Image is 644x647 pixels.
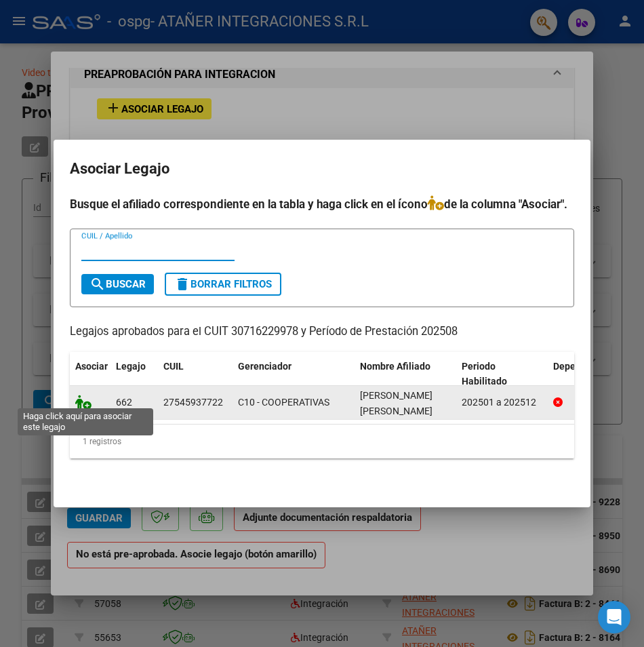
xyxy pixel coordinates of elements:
[116,361,146,372] span: Legajo
[110,352,158,397] datatable-header-cell: Legajo
[174,278,272,290] span: Borrar Filtros
[70,352,110,397] datatable-header-cell: Asociar
[238,397,329,408] span: C10 - COOPERATIVAS
[238,361,291,372] span: Gerenciador
[165,273,281,296] button: Borrar Filtros
[174,276,190,292] mat-icon: delete
[163,395,223,410] div: 27545937722
[81,274,154,294] button: Buscar
[456,352,548,397] datatable-header-cell: Periodo Habilitado
[116,397,132,408] span: 662
[70,195,574,213] h4: Busque el afiliado correspondiente en la tabla y haga click en el ícono de la columna "Asociar".
[163,361,184,372] span: CUIL
[553,361,610,372] span: Dependencia
[462,361,507,387] span: Periodo Habilitado
[70,323,574,340] p: Legajos aprobados para el CUIT 30716229978 y Período de Prestación 202508
[89,276,106,292] mat-icon: search
[89,278,146,290] span: Buscar
[70,156,574,182] h2: Asociar Legajo
[158,352,233,397] datatable-header-cell: CUIL
[462,395,542,410] div: 202501 a 202512
[355,352,456,397] datatable-header-cell: Nombre Afiliado
[598,601,630,633] div: Open Intercom Messenger
[75,361,108,372] span: Asociar
[70,425,574,458] div: 1 registros
[233,352,355,397] datatable-header-cell: Gerenciador
[360,390,432,416] span: ARAUJO ELUNEY LUCIANA
[360,361,430,372] span: Nombre Afiliado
